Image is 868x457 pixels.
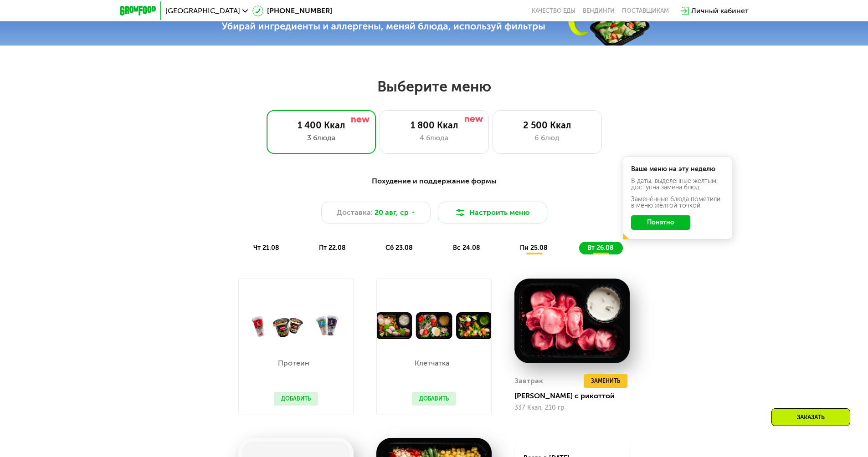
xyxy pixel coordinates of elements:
span: пт 22.08 [319,244,346,252]
span: Доставка: [337,207,373,218]
button: Добавить [274,392,318,406]
div: поставщикам [622,7,669,15]
div: 6 блюд [502,132,592,143]
span: чт 21.08 [253,244,279,252]
div: [PERSON_NAME] с рикоттой [514,391,637,401]
div: Личный кабинет [691,5,749,16]
button: Понятно [631,215,690,230]
span: пн 25.08 [520,244,548,252]
div: 4 блюда [389,132,479,143]
p: Клетчатка [412,360,452,367]
div: 1 400 Ккал [276,120,366,131]
a: Вендинги [583,7,615,15]
span: Заменить [591,376,620,386]
h2: Выберите меню [29,77,839,96]
div: 2 500 Ккал [502,120,592,131]
div: Заказать [771,408,850,426]
div: 337 Ккал, 210 гр [514,404,630,411]
div: Похудение и поддержание формы [164,176,704,187]
p: Протеин [274,360,313,367]
div: Завтрак [514,374,543,388]
button: Настроить меню [438,202,547,223]
div: В даты, выделенные желтым, доступна замена блюд. [631,178,724,191]
div: Заменённые блюда пометили в меню жёлтой точкой. [631,196,724,209]
a: [PHONE_NUMBER] [252,5,332,16]
button: Добавить [412,392,456,406]
button: Заменить [584,374,627,388]
div: Ваше меню на эту неделю [631,166,724,173]
div: 3 блюда [276,132,366,143]
span: 20 авг, ср [375,207,409,218]
span: вт 26.08 [587,244,614,252]
a: Качество еды [532,7,575,15]
span: вс 24.08 [453,244,480,252]
div: 1 800 Ккал [389,120,479,131]
span: [GEOGRAPHIC_DATA] [165,7,240,15]
span: сб 23.08 [385,244,413,252]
